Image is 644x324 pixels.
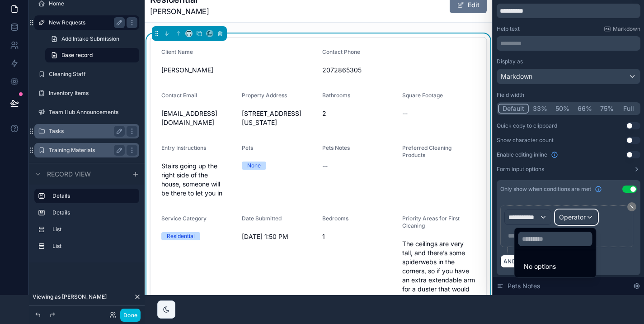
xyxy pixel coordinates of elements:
a: Add Intake Submission [45,32,139,46]
span: -- [402,109,408,118]
div: scrollable content [29,185,145,262]
span: Contact Phone [322,48,360,55]
span: Date Submitted [242,215,282,222]
span: Bedrooms [322,215,348,222]
label: Tasks [49,128,121,135]
span: 1 [322,232,395,241]
span: Record view [47,170,91,179]
span: Pets Notes [322,144,350,151]
span: Priority Areas for First Cleaning [402,215,460,229]
span: 2072865305 [322,66,476,75]
span: Stairs going up the right side of the house, someone will be there to let you in [161,162,235,198]
span: 2 [322,109,395,118]
span: [DATE] 1:50 PM [242,232,315,241]
label: Cleaning Staff [49,71,134,78]
span: Client Name [161,48,193,55]
span: Add Intake Submission [61,35,119,43]
label: List [52,226,132,233]
span: [PERSON_NAME] [150,6,209,17]
span: Property Address [242,92,287,99]
label: List [52,243,132,250]
span: [EMAIL_ADDRESS][DOMAIN_NAME] [161,109,235,127]
label: New Requests [49,19,121,26]
span: Base record [61,52,93,59]
label: Details [52,209,132,216]
span: Entry Instructions [161,144,206,151]
label: Inventory Items [49,90,134,97]
span: The ceilings are very tall, and there’s some spiderwebs in the corners, so if you have an extra e... [402,239,475,321]
span: Service Category [161,215,207,222]
div: None [247,162,261,170]
label: Team Hub Announcements [49,109,134,116]
a: Base record [45,48,139,62]
span: Preferred Cleaning Products [402,144,451,158]
span: [STREET_ADDRESS][US_STATE] [242,109,315,127]
span: Viewing as [PERSON_NAME] [33,293,107,300]
span: Contact Email [161,92,197,99]
label: Details [52,192,132,200]
span: Bathrooms [322,92,350,99]
span: -- [322,162,328,171]
span: Pets [242,144,253,151]
span: Square Footage [402,92,443,99]
span: No options [524,262,556,270]
div: Residential [167,232,195,240]
label: Training Materials [49,147,121,154]
span: [PERSON_NAME] [161,66,315,75]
